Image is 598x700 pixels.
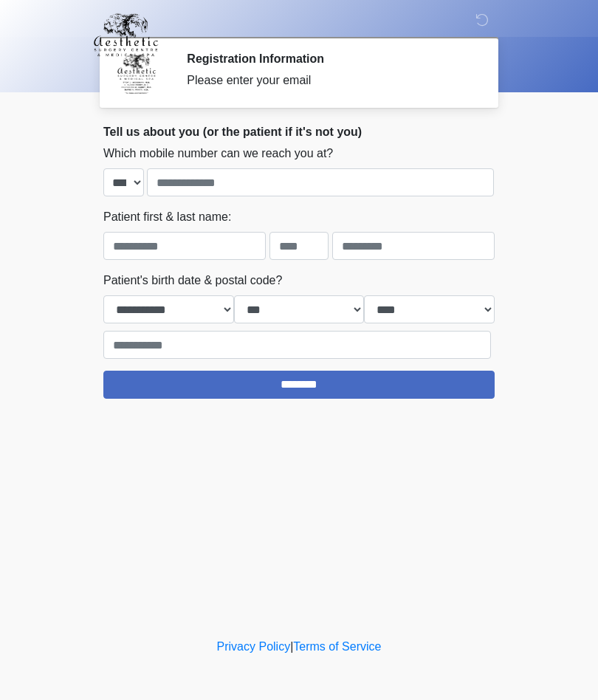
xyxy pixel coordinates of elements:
[217,640,291,653] a: Privacy Policy
[187,72,472,89] div: Please enter your email
[103,125,495,139] h2: Tell us about you (or the patient if it's not you)
[89,11,163,58] img: Aesthetic Surgery Centre, PLLC Logo
[103,145,333,162] label: Which mobile number can we reach you at?
[293,640,381,653] a: Terms of Service
[290,640,293,653] a: |
[114,52,159,96] img: Agent Avatar
[103,208,231,226] label: Patient first & last name:
[103,272,282,289] label: Patient's birth date & postal code?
